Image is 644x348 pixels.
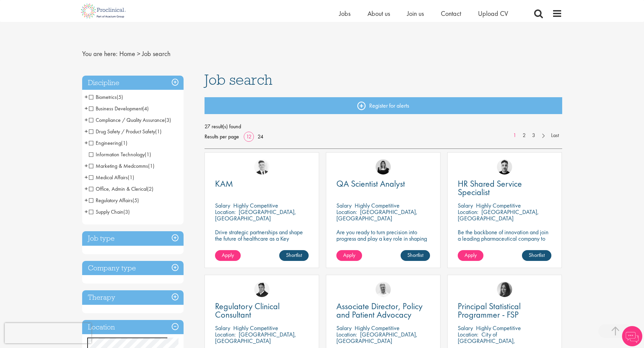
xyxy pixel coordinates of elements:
[215,180,309,188] a: KAM
[128,174,134,181] span: (1)
[85,138,88,148] span: +
[336,330,357,338] span: Location:
[336,250,362,261] a: Apply
[215,324,230,332] span: Salary
[464,251,477,259] span: Apply
[85,195,88,205] span: +
[222,251,234,259] span: Apply
[89,174,128,181] span: Medical Affairs
[497,159,512,175] img: Dean Fisher
[215,178,233,189] span: KAM
[5,323,91,343] iframe: reCAPTCHA
[343,251,355,259] span: Apply
[155,128,162,135] span: (1)
[89,162,148,169] span: Marketing & Medcomms
[355,324,400,332] p: Highly Competitive
[215,330,296,345] p: [GEOGRAPHIC_DATA], [GEOGRAPHIC_DATA]
[522,250,551,261] a: Shortlist
[89,128,162,135] span: Drug Safety / Product Safety
[147,185,153,192] span: (2)
[336,229,430,248] p: Are you ready to turn precision into progress and play a key role in shaping the future of pharma...
[85,103,88,113] span: +
[255,133,266,140] a: 24
[244,133,254,140] a: 12
[497,282,512,297] img: Heidi Hennigan
[85,126,88,136] span: +
[82,76,184,90] div: Discipline
[89,105,142,112] span: Business Development
[441,9,461,18] a: Contact
[279,250,309,261] a: Shortlist
[89,174,134,181] span: Medical Affairs
[85,115,88,125] span: +
[89,139,127,146] span: Engineering
[336,302,430,319] a: Associate Director, Policy and Patient Advocacy
[336,208,357,216] span: Location:
[145,151,151,158] span: (1)
[215,300,280,320] span: Regulatory Clinical Consultant
[458,208,478,216] span: Location:
[215,208,236,216] span: Location:
[89,162,154,169] span: Marketing & Medcomms
[233,324,278,332] p: Highly Competitive
[476,324,521,332] p: Highly Competitive
[458,178,522,198] span: HR Shared Service Specialist
[458,229,551,255] p: Be the backbone of innovation and join a leading pharmaceutical company to help keep life-changin...
[407,9,424,18] span: Join us
[458,330,478,338] span: Location:
[478,9,508,18] a: Upload CV
[254,159,269,175] img: Nicolas Daniel
[367,9,390,18] span: About us
[85,172,88,182] span: +
[339,9,351,18] a: Jobs
[89,197,133,204] span: Regulatory Affairs
[89,208,123,215] span: Supply Chain
[622,326,642,346] img: Chatbot
[89,185,153,192] span: Office, Admin & Clerical
[85,207,88,217] span: +
[89,139,121,146] span: Engineering
[82,231,184,246] h3: Job type
[336,178,405,189] span: QA Scientist Analyst
[121,139,127,146] span: (1)
[82,49,118,58] span: You are here:
[89,93,123,101] span: Biometrics
[215,250,241,261] a: Apply
[336,324,352,332] span: Salary
[458,180,551,196] a: HR Shared Service Specialist
[510,132,520,139] a: 1
[458,202,473,209] span: Salary
[148,162,154,169] span: (1)
[89,151,145,158] span: Information Technology
[519,132,529,139] a: 2
[117,93,123,101] span: (5)
[133,197,139,204] span: (5)
[336,180,430,188] a: QA Scientist Analyst
[89,208,130,215] span: Supply Chain
[82,320,184,334] h3: Location
[119,49,135,58] a: breadcrumb link
[123,208,130,215] span: (3)
[205,132,239,142] span: Results per page
[254,282,269,297] img: Peter Duvall
[215,302,309,319] a: Regulatory Clinical Consultant
[89,197,139,204] span: Regulatory Affairs
[205,122,562,132] span: 27 result(s) found
[458,208,539,222] p: [GEOGRAPHIC_DATA], [GEOGRAPHIC_DATA]
[233,202,278,209] p: Highly Competitive
[376,159,391,175] img: Molly Colclough
[376,282,391,297] img: Joshua Bye
[89,105,149,112] span: Business Development
[85,92,88,102] span: +
[89,116,165,124] span: Compliance / Quality Assurance
[336,208,418,222] p: [GEOGRAPHIC_DATA], [GEOGRAPHIC_DATA]
[89,185,147,192] span: Office, Admin & Clerical
[82,290,184,305] h3: Therapy
[458,250,483,261] a: Apply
